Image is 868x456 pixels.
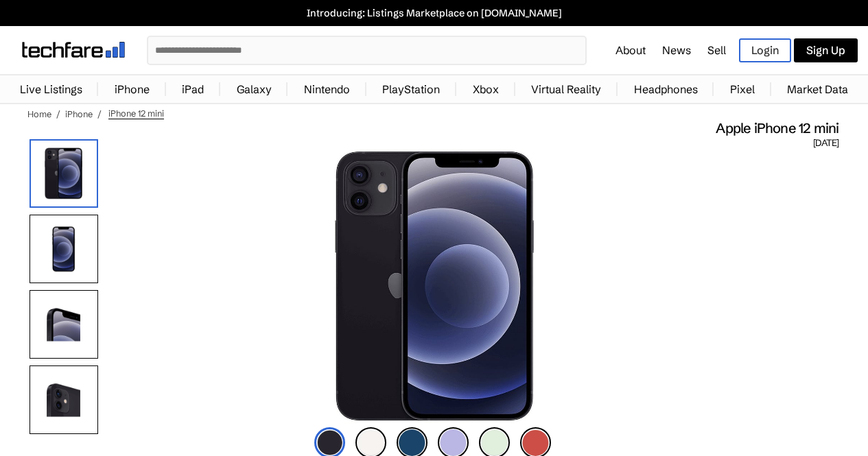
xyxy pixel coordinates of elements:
a: Introducing: Listings Marketplace on [DOMAIN_NAME] [7,7,861,19]
a: iPhone [108,75,156,103]
img: techfare logo [22,42,125,58]
a: Xbox [466,75,506,103]
span: Apple iPhone 12 mini [716,119,838,137]
span: [DATE] [813,137,838,149]
a: Login [739,38,791,62]
a: About [615,43,646,57]
img: Side [30,290,98,359]
img: Camera [30,365,98,434]
a: News [662,43,691,57]
a: Sign Up [794,38,858,62]
a: Nintendo [297,75,357,103]
span: / [97,108,102,119]
img: Front [30,215,98,283]
a: Home [27,108,51,119]
a: iPad [175,75,211,103]
a: Market Data [780,75,855,103]
a: PlayStation [375,75,447,103]
span: iPhone 12 mini [108,108,164,119]
a: Live Listings [13,75,89,103]
a: Headphones [627,75,705,103]
a: Galaxy [230,75,279,103]
img: iPhone 12 mini [334,149,534,424]
a: Sell [707,43,726,57]
img: iPhone 12 mini [30,139,98,208]
a: iPhone [65,108,93,119]
a: Pixel [723,75,762,103]
a: Virtual Reality [524,75,608,103]
span: / [56,108,60,119]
